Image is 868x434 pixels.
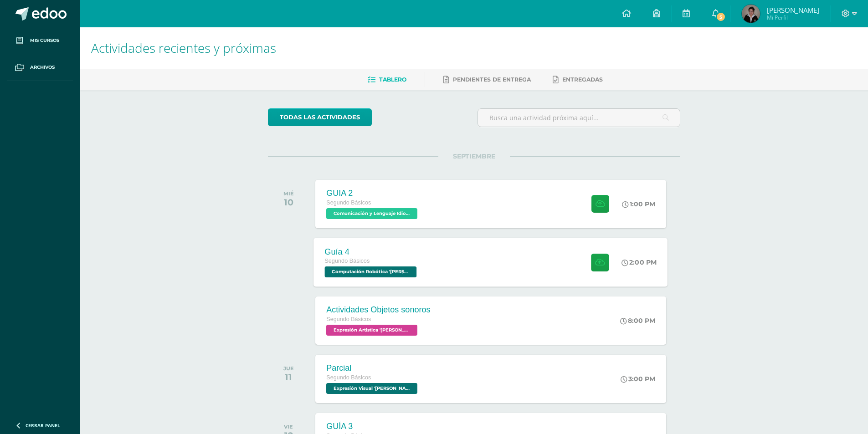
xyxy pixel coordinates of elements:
span: Comunicación y Lenguaje Idioma Extranjero 'Newton' [326,208,417,219]
span: Expresión Visual 'Newton' [326,383,417,394]
span: Computación Robótica 'Newton' [325,266,417,277]
span: Pendientes de entrega [453,76,531,83]
a: todas las Actividades [268,108,372,126]
div: 1:00 PM [622,200,655,208]
span: Segundo Básicos [325,258,370,264]
span: Archivos [30,64,55,71]
input: Busca una actividad próxima aquí... [478,109,680,127]
a: Pendientes de entrega [443,72,531,87]
span: Cerrar panel [26,422,60,429]
a: Tablero [368,72,406,87]
span: 5 [716,12,726,22]
img: 7856d806a37b98ef4e31b439034c2c9a.png [742,5,760,23]
div: 11 [283,372,294,383]
span: Actividades recientes y próximas [91,39,276,56]
a: Archivos [7,54,73,81]
div: Parcial [326,363,420,373]
span: Segundo Básicos [326,374,371,381]
div: 10 [283,197,294,208]
span: SEPTIEMBRE [438,152,510,160]
span: Mis cursos [30,37,59,44]
span: Tablero [379,76,406,83]
span: Expresión Artistica 'Newton' [326,325,417,336]
span: Entregadas [562,76,603,83]
span: [PERSON_NAME] [767,5,819,15]
div: MIÉ [283,190,294,197]
a: Mis cursos [7,27,73,54]
div: 2:00 PM [622,258,657,266]
div: Guía 4 [325,247,419,256]
div: JUE [283,365,294,372]
div: 8:00 PM [620,317,655,325]
a: Entregadas [553,72,603,87]
span: Segundo Básicos [326,199,371,206]
div: 3:00 PM [621,375,655,383]
span: Mi Perfil [767,14,819,21]
div: VIE [284,424,293,430]
div: Actividades Objetos sonoros [326,305,430,315]
div: GUIA 2 [326,189,420,198]
div: GUÍA 3 [326,422,420,431]
span: Segundo Básicos [326,316,371,322]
